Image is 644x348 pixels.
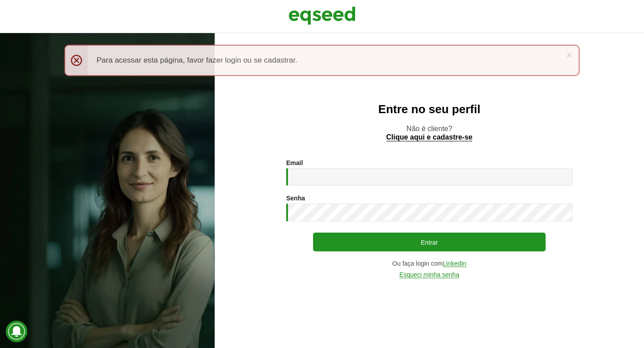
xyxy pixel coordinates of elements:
a: LinkedIn [443,260,466,267]
h2: Entre no seu perfil [233,103,626,116]
div: Ou faça login com [286,260,572,267]
label: Senha [286,195,305,201]
a: × [567,50,572,59]
a: Esqueci minha senha [399,272,459,278]
p: Não é cliente? [233,124,626,141]
div: Para acessar esta página, favor fazer login ou se cadastrar. [64,45,580,76]
a: Clique aqui e cadastre-se [386,134,473,141]
button: Entrar [313,233,546,251]
img: EqSeed Logo [288,4,356,27]
label: Email [286,160,303,166]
